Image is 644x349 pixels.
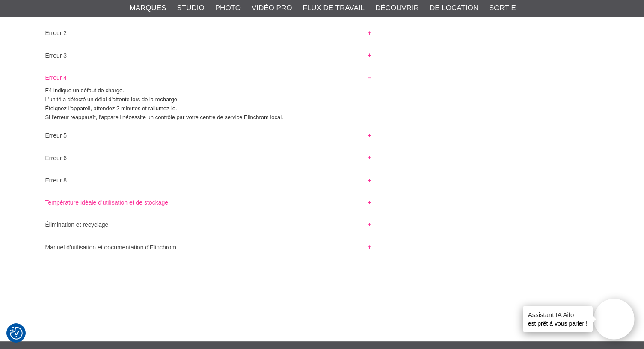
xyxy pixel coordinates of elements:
font: Élimination et recyclage [45,222,109,229]
button: Erreur 4 [38,70,379,81]
font: est prêt à vous parler ! [528,320,588,327]
font: Studio [177,4,205,12]
button: Élimination et recyclage [38,217,379,228]
font: Photo [215,4,241,12]
a: Découvrir [375,3,419,14]
font: Marques [130,4,166,12]
button: Erreur 5 [38,127,379,139]
button: Erreur 3 [38,47,379,59]
font: Découvrir [375,4,419,12]
font: De location [430,4,478,12]
font: L'unité a détecté un délai d'attente lors de la recharge. [45,96,179,103]
font: Température idéale d'utilisation et de stockage [45,199,169,206]
button: Erreur 8 [38,172,379,184]
font: Erreur 2 [45,30,67,37]
a: Photo [215,3,241,14]
font: Éteignez l'appareil, attendez 2 minutes et rallumez-le. [45,105,177,111]
font: Erreur 5 [45,132,67,139]
font: Manuel d'utilisation et documentation d'Elinchrom [45,244,177,251]
button: Température idéale d'utilisation et de stockage [38,194,379,206]
font: Sortie [489,4,516,12]
font: Vidéo Pro [252,4,292,12]
a: Studio [177,3,205,14]
button: Erreur 6 [38,150,379,161]
font: Assistant IA Aifo [528,311,574,318]
a: De location [430,3,478,14]
a: Sortie [489,3,516,14]
font: E4 indique un défaut de charge. [45,87,124,94]
font: Si l'erreur réapparaît, l'appareil nécessite un contrôle par votre centre de service Elinchrom lo... [45,114,283,120]
a: Flux de travail [303,3,365,14]
a: Marques [130,3,166,14]
font: Erreur 4 [45,74,67,81]
button: Installations de Samtyckes [10,326,23,341]
font: Erreur 8 [45,177,67,184]
a: Vidéo Pro [252,3,292,14]
button: Erreur 2 [38,25,379,36]
button: Manuel d'utilisation et documentation d'Elinchrom [38,239,379,251]
font: Erreur 6 [45,155,67,161]
font: Flux de travail [303,4,365,12]
img: Revoir le bouton de consentement [10,327,23,340]
font: Erreur 3 [45,52,67,59]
